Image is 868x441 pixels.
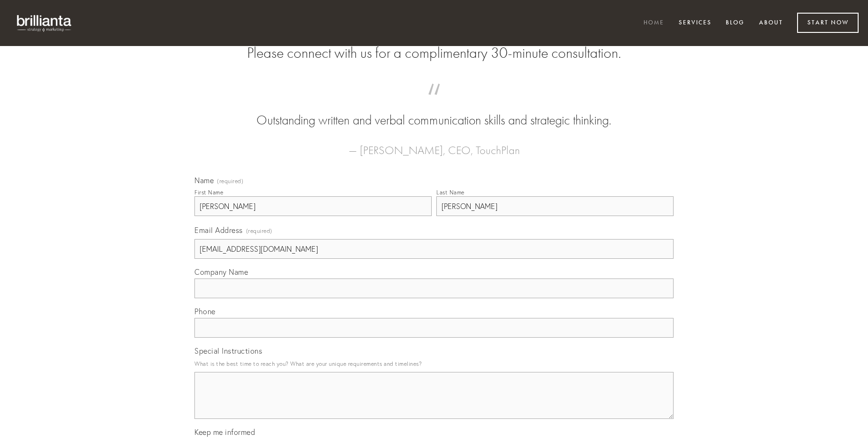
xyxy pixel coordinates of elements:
[194,225,243,235] span: Email Address
[194,346,262,356] span: Special Instructions
[194,427,255,437] span: Keep me informed
[9,9,80,37] img: brillianta - research, strategy, marketing
[797,13,859,33] a: Start Now
[209,93,659,111] span: “
[217,178,243,184] span: (required)
[209,130,659,160] figcaption: — [PERSON_NAME], CEO, TouchPlan
[436,189,465,196] div: Last Name
[209,93,659,130] blockquote: Outstanding written and verbal communication skills and strategic thinking.
[194,357,674,370] p: What is the best time to reach you? What are your unique requirements and timelines?
[194,176,214,185] span: Name
[194,44,674,62] h2: Please connect with us for a complimentary 30-minute consultation.
[720,15,751,31] a: Blog
[246,224,272,237] span: (required)
[194,307,216,316] span: Phone
[673,15,718,31] a: Services
[637,15,670,31] a: Home
[753,15,789,31] a: About
[194,267,248,277] span: Company Name
[194,189,223,196] div: First Name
